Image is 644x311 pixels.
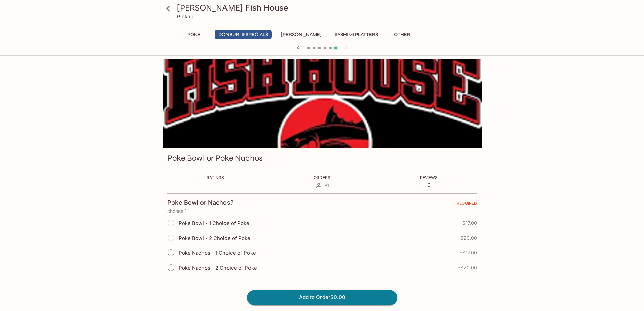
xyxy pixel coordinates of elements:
button: [PERSON_NAME] [277,30,326,39]
button: Sashimi Platters [331,30,382,39]
p: choose 1 [167,208,477,214]
p: 0 [420,182,438,188]
span: Poke Nachos - 2 Choice of Poke [178,265,257,271]
span: Ratings [207,175,224,180]
h3: [PERSON_NAME] Fish House [177,3,479,13]
span: Poke Bowl - 1 Choice of Poke [178,220,249,226]
div: Poke Bowl or Poke Nachos [163,59,482,148]
button: Donburi & Specials [215,30,272,39]
p: Pickup [177,13,193,20]
span: 81 [324,182,329,189]
span: + $20.00 [457,265,477,270]
h3: Poke Bowl or Poke Nachos [167,153,263,163]
span: + $20.00 [457,235,477,241]
span: REQUIRED [457,201,477,208]
span: Orders [314,175,330,180]
span: + $17.00 [459,220,477,226]
span: Poke Bowl - 2 Choice of Poke [178,235,251,241]
span: + $17.00 [459,250,477,256]
span: Reviews [420,175,438,180]
button: Add to Order$0.00 [247,290,397,305]
span: Poke Nachos - 1 Choice of Poke [178,250,256,256]
button: Other [387,30,418,39]
p: - [207,182,224,188]
h4: Poke Bowl or Nachos? [167,199,234,206]
button: Poke [179,30,209,39]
